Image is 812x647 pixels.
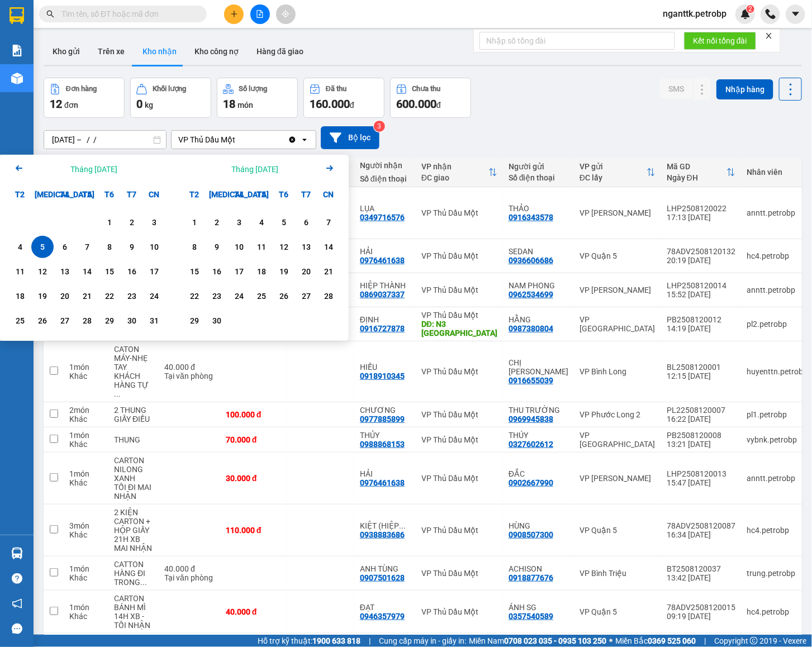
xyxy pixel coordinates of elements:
div: 17 [231,265,247,278]
div: Ngày ĐH [667,173,726,182]
span: ... [114,389,121,398]
div: VP Thủ Dầu Một [421,474,497,483]
div: 0962534699 [509,290,553,299]
div: Choose Thứ Bảy, tháng 08 9 2025. It's available. [121,236,143,258]
div: Choose Chủ Nhật, tháng 08 3 2025. It's available. [143,211,165,234]
div: [MEDICAL_DATA] [206,183,228,206]
div: 9 [209,240,225,254]
div: Tại văn phòng [164,372,215,380]
div: 2 [209,216,225,229]
div: Choose Thứ Năm, tháng 09 4 2025. It's available. [250,211,273,234]
span: 600.000 [396,97,436,111]
div: VP Thủ Dầu Một [421,251,497,260]
span: 2 [748,5,752,13]
div: 7 [321,216,336,229]
div: 5 [276,216,292,229]
img: logo-vxr [10,7,24,24]
div: 1 món [69,363,103,372]
div: 17 [146,265,162,278]
button: Kho gửi [44,38,89,65]
div: Choose Chủ Nhật, tháng 09 7 2025. It's available. [317,211,340,234]
div: Khác [69,440,103,449]
div: 1 [187,216,202,229]
div: Số điện thoại [360,174,410,183]
div: Choose Thứ Ba, tháng 09 30 2025. It's available. [206,310,228,332]
div: T7 [121,183,143,206]
button: Đơn hàng12đơn [44,78,125,118]
div: 20 [298,265,314,278]
img: warehouse-icon [11,548,23,559]
div: 24 [231,289,247,303]
svg: open [300,135,309,144]
div: T5 [76,183,98,206]
div: 1 món [69,469,103,478]
div: 13 [57,265,73,278]
div: 0349716576 [360,213,405,222]
span: aim [282,10,289,18]
div: HẢI [360,469,410,478]
div: Choose Thứ Hai, tháng 09 8 2025. It's available. [183,236,206,258]
div: Choose Thứ Hai, tháng 08 18 2025. It's available. [9,285,31,307]
div: 2 THUNG GIẤY ĐIỀU [114,406,153,424]
div: 21 [79,289,95,303]
div: 3 [231,216,247,229]
div: Choose Thứ Bảy, tháng 09 27 2025. It's available. [295,285,317,307]
th: Toggle SortBy [574,158,661,187]
div: DĐ: N3 PHÚ HÒA [421,320,497,337]
div: 10 [231,240,247,254]
div: Choose Thứ Tư, tháng 09 17 2025. It's available. [228,260,250,283]
div: 14 [321,240,336,254]
div: T4 [228,183,250,206]
input: Tìm tên, số ĐT hoặc mã đơn [61,8,193,20]
div: 4 [254,216,269,229]
div: VP Thủ Dầu Một [421,435,497,444]
div: Người nhận [360,161,410,170]
div: Choose Thứ Bảy, tháng 08 2 2025. It's available. [121,211,143,234]
div: 0869037337 [360,290,405,299]
div: VP [PERSON_NAME] [580,286,656,294]
div: 19 [35,289,50,303]
div: VP [PERSON_NAME] [580,474,656,483]
div: Choose Thứ Bảy, tháng 09 13 2025. It's available. [295,236,317,258]
div: 8 [187,240,202,254]
div: VP Bình Long [580,367,656,376]
div: Choose Thứ Tư, tháng 08 6 2025. It's available. [54,236,76,258]
div: Khác [69,415,103,424]
div: Choose Thứ Bảy, tháng 08 23 2025. It's available. [121,285,143,307]
div: Choose Thứ Tư, tháng 08 20 2025. It's available. [54,285,76,307]
div: 29 [102,314,117,327]
div: 1 món [69,431,103,440]
div: VP Thủ Dầu Một [178,134,235,145]
div: 100.000 đ [226,410,282,419]
input: Selected VP Thủ Dầu Một. [236,134,238,145]
button: Khối lượng0kg [130,78,211,118]
div: Choose Thứ Sáu, tháng 09 12 2025. It's available. [273,236,295,258]
div: anntt.petrobp [747,208,808,217]
span: đ [350,101,354,110]
div: CHƯƠNG [360,406,410,415]
div: Choose Thứ Tư, tháng 08 27 2025. It's available. [54,310,76,332]
div: Choose Thứ Năm, tháng 08 28 2025. It's available. [76,310,98,332]
div: Choose Thứ Bảy, tháng 08 16 2025. It's available. [121,260,143,283]
div: Choose Thứ Ba, tháng 08 19 2025. It's available. [31,285,54,307]
div: Selected start date. Thứ Ba, tháng 08 5 2025. It's available. [31,236,54,258]
div: Choose Thứ Tư, tháng 09 24 2025. It's available. [228,285,250,307]
div: Choose Thứ Năm, tháng 09 18 2025. It's available. [250,260,273,283]
img: solution-icon [11,45,23,56]
div: 15 [187,265,202,278]
button: Kho công nợ [186,38,248,65]
div: 8 [102,240,117,254]
span: món [238,101,253,110]
div: CHỊ THẢO [509,358,568,376]
div: 7 [79,240,95,254]
div: Choose Thứ Sáu, tháng 09 5 2025. It's available. [273,211,295,234]
div: 1 [102,216,117,229]
img: icon-new-feature [740,9,751,19]
div: [MEDICAL_DATA] [31,183,54,206]
div: Đơn hàng [66,85,97,93]
div: Đã thu [326,85,346,93]
img: warehouse-icon [11,73,23,84]
div: BL2508120001 [667,363,735,372]
div: 29 [187,314,202,327]
span: plus [230,10,238,18]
